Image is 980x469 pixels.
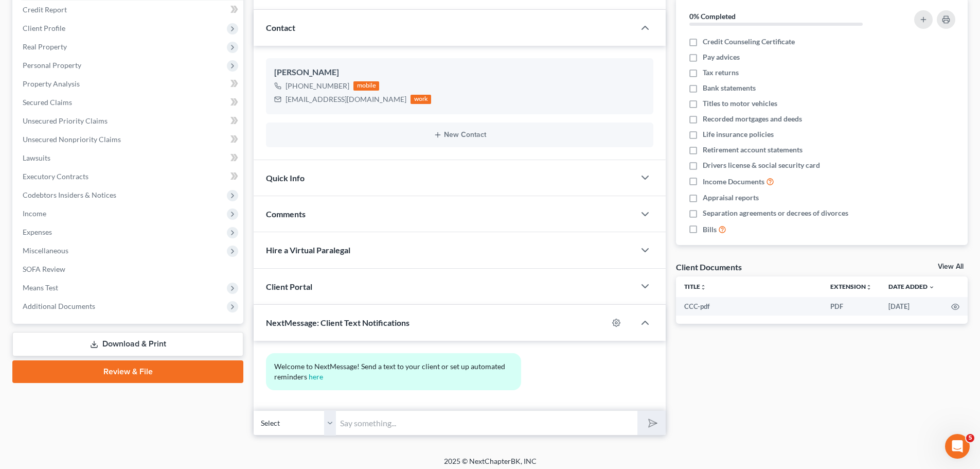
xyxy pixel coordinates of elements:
i: unfold_more [866,284,872,290]
iframe: Intercom live chat [945,434,970,459]
span: Client Profile [23,24,65,32]
span: Appraisal reports [703,193,759,203]
strong: 0% Completed [689,12,736,21]
span: Unsecured Priority Claims [23,116,108,125]
span: NextMessage: Client Text Notifications [266,318,409,327]
a: Unsecured Priority Claims [14,112,243,130]
a: Date Added expand_more [888,283,935,290]
div: work [411,95,431,104]
div: mobile [353,81,379,91]
span: Bank statements [703,83,756,93]
a: Extensionunfold_more [830,283,872,290]
td: CCC-pdf [676,297,822,316]
td: [DATE] [880,297,943,316]
span: Hire a Virtual Paralegal [266,245,350,255]
span: Recorded mortgages and deeds [703,114,802,124]
span: Client Portal [266,282,312,291]
span: Codebtors Insiders & Notices [23,190,116,199]
span: SOFA Review [23,265,65,273]
div: [EMAIL_ADDRESS][DOMAIN_NAME] [286,94,406,105]
span: Real Property [23,42,67,51]
span: Executory Contracts [23,172,88,181]
span: Titles to motor vehicles [703,98,777,109]
span: Income Documents [703,177,764,187]
td: PDF [822,297,880,316]
span: Expenses [23,228,52,236]
a: SOFA Review [14,260,243,279]
span: Quick Info [266,173,305,183]
a: Download & Print [12,332,243,356]
span: Contact [266,23,295,32]
span: Miscellaneous [23,246,68,255]
span: Drivers license & social security card [703,160,820,170]
a: Credit Report [14,1,243,19]
span: Credit Counseling Certificate [703,37,795,47]
span: 5 [966,434,974,442]
span: Unsecured Nonpriority Claims [23,135,121,144]
span: Welcome to NextMessage! Send a text to your client or set up automated reminders [274,362,507,381]
span: Personal Property [23,61,81,70]
a: Review & File [12,360,243,383]
i: unfold_more [700,284,706,290]
div: Client Documents [676,262,742,272]
i: expand_more [929,284,935,290]
a: View All [938,263,964,270]
span: Lawsuits [23,153,50,162]
button: New Contact [274,131,645,139]
a: Property Analysis [14,75,243,93]
a: Titleunfold_more [684,283,706,290]
span: Means Test [23,283,58,292]
span: Additional Documents [23,302,95,310]
span: Retirement account statements [703,145,803,155]
a: Unsecured Nonpriority Claims [14,130,243,149]
span: Separation agreements or decrees of divorces [703,208,848,218]
span: Income [23,209,46,218]
div: [PERSON_NAME] [274,66,645,79]
div: [PHONE_NUMBER] [286,81,349,91]
a: Lawsuits [14,149,243,167]
span: Life insurance policies [703,129,774,140]
span: Pay advices [703,52,740,62]
span: Tax returns [703,67,739,78]
span: Comments [266,209,306,219]
a: Executory Contracts [14,167,243,186]
a: here [309,372,323,381]
span: Property Analysis [23,79,80,88]
span: Bills [703,224,717,235]
a: Secured Claims [14,93,243,112]
span: Credit Report [23,5,67,14]
span: Secured Claims [23,98,72,107]
input: Say something... [336,410,637,436]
